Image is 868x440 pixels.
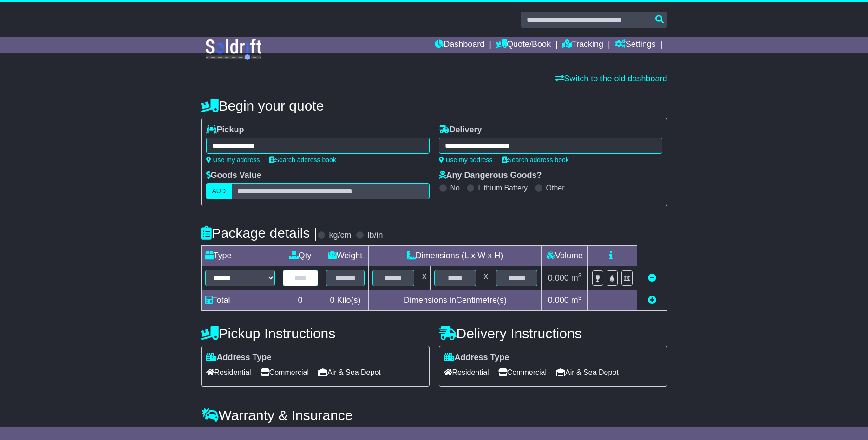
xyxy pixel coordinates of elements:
td: x [480,266,492,290]
span: 0 [330,296,334,305]
sup: 3 [578,272,582,279]
span: Residential [206,365,251,380]
span: m [571,273,582,282]
label: Other [546,184,565,192]
h4: Package details | [201,225,318,241]
span: Air & Sea Depot [556,365,619,380]
a: Tracking [562,37,603,53]
span: Residential [444,365,489,380]
span: 0.000 [548,273,569,282]
td: Type [201,246,279,266]
td: Kilo(s) [322,290,369,311]
label: kg/cm [329,230,351,241]
h4: Pickup Instructions [201,326,430,341]
td: x [418,266,431,290]
td: Total [201,290,279,311]
a: Add new item [648,296,656,305]
h4: Begin your quote [201,98,667,113]
a: Use my address [439,156,493,164]
td: Weight [322,246,369,266]
a: Remove this item [648,273,656,282]
label: Delivery [439,125,482,135]
a: Settings [615,37,656,53]
a: Switch to the old dashboard [555,74,667,83]
td: Dimensions in Centimetre(s) [369,290,542,311]
label: Address Type [206,353,272,363]
span: 0.000 [548,296,569,305]
span: Commercial [498,365,547,380]
label: Any Dangerous Goods? [439,171,542,181]
td: Volume [542,246,588,266]
a: Search address book [269,156,336,164]
span: Air & Sea Depot [318,365,381,380]
td: Qty [279,246,322,266]
a: Quote/Book [496,37,551,53]
sup: 3 [578,294,582,301]
h4: Warranty & Insurance [201,407,667,423]
h4: Delivery Instructions [439,326,667,341]
label: Goods Value [206,171,261,181]
span: m [571,296,582,305]
label: Lithium Battery [478,184,528,192]
label: No [450,184,460,192]
td: Dimensions (L x W x H) [369,246,542,266]
a: Use my address [206,156,260,164]
a: Dashboard [435,37,484,53]
label: Address Type [444,353,509,363]
a: Search address book [502,156,569,164]
span: Commercial [261,365,309,380]
td: 0 [279,290,322,311]
label: AUD [206,183,232,199]
label: lb/in [367,230,383,241]
label: Pickup [206,125,244,135]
